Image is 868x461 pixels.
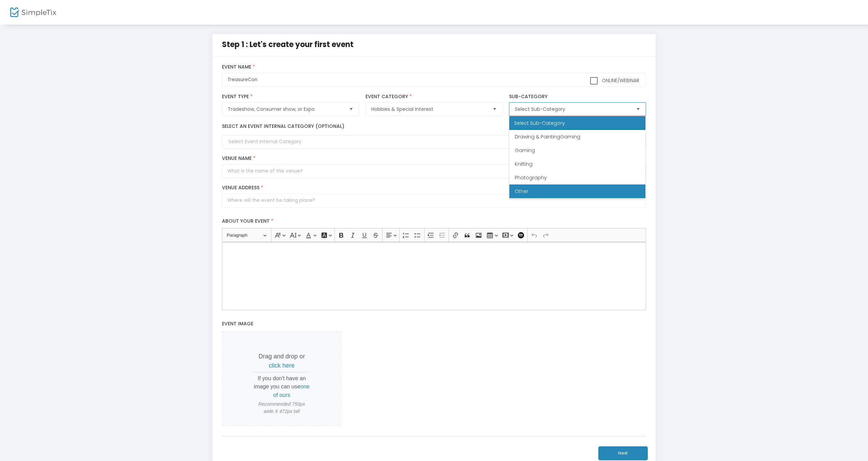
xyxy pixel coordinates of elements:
[253,374,310,399] p: If you don't have an image you can use
[365,94,502,100] label: Event Category
[222,155,646,162] label: Venue Name
[598,446,648,460] button: Next
[228,106,343,113] span: Tradeshow, Consumer show, or Expo
[222,64,646,70] label: Event Name
[253,352,310,370] p: Drag and drop or
[222,194,646,208] input: Where will the event be taking place?
[224,230,270,240] button: Paragraph
[490,103,499,116] button: Select
[509,94,646,100] label: Sub-Category
[222,320,253,327] span: Event Image
[515,174,547,181] span: Photography
[509,116,645,130] div: Select Sub-Category
[222,164,646,178] input: What is the name of this venue?
[222,228,646,242] div: Editor toolbar
[222,94,359,100] label: Event Type
[600,77,639,84] span: Online/Webinar
[515,133,580,140] span: Drawing & PaintingGaming
[269,362,295,369] span: click here
[515,161,533,167] span: Knitting
[222,242,646,310] div: Rich Text Editor, main
[219,214,649,228] label: About your event
[371,106,487,113] span: Hobbies & Special Interest
[273,383,310,398] span: one of ours
[515,188,528,195] span: Other
[228,138,632,145] input: Select Event Internal Category
[222,185,646,191] label: Venue Address
[515,106,630,113] span: Select Sub-Category
[346,103,356,116] button: Select
[227,231,262,239] span: Paragraph
[633,103,643,116] button: Select
[222,39,354,50] span: Step 1 : Let's create your first event
[222,73,646,87] input: What would you like to call your Event?
[515,147,535,154] span: Gaming
[253,401,310,415] span: Recommended 750px wide X 472px tall
[222,123,344,130] label: Select an event internal category (optional)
